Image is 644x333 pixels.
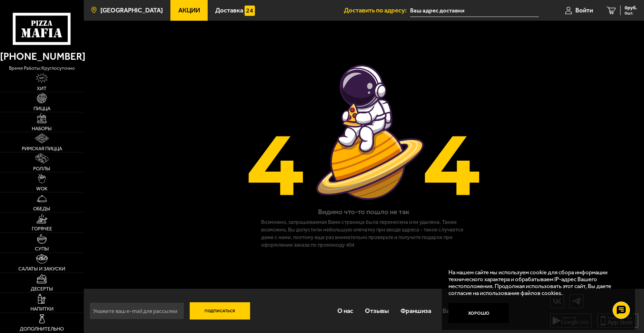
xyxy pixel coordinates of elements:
span: 0 шт. [625,11,637,15]
span: Дополнительно [20,326,64,331]
span: Горячее [32,226,52,231]
span: Войти [575,7,593,14]
span: 0 руб. [625,6,637,10]
span: Доставить по адресу: [344,7,410,14]
span: Салаты и закуски [18,266,65,271]
a: Отзывы [359,300,395,322]
span: Роллы [33,166,50,171]
span: Римская пицца [22,146,62,151]
a: Франшиза [395,300,437,322]
p: Возможно, запрашиваемая Вами страница была перенесена или удалена. Также возможно, Вы допустили н... [261,218,466,248]
span: Акции [178,7,200,14]
p: На нашем сайте мы используем cookie для сбора информации технического характера и обрабатываем IP... [448,269,624,297]
span: Пицца [33,106,50,111]
a: О нас [332,300,359,322]
h1: Видимо что-то пошло не так [318,207,409,217]
span: WOK [36,186,48,191]
span: Десерты [31,286,53,291]
img: Страница не найдена [247,60,482,204]
img: 15daf4d41897b9f0e9f617042186c801.svg [245,6,255,16]
span: Супы [35,246,49,251]
span: Хит [37,86,47,91]
button: Хорошо [448,303,509,323]
a: Вакансии [437,300,475,322]
button: Подписаться [190,302,250,320]
span: Обеды [33,206,50,211]
input: Ваш адрес доставки [410,4,539,17]
span: Наборы [32,126,52,131]
span: [GEOGRAPHIC_DATA] [100,7,163,14]
span: Доставка [215,7,243,14]
input: Укажите ваш e-mail для рассылки [89,302,184,320]
span: Напитки [30,306,53,311]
